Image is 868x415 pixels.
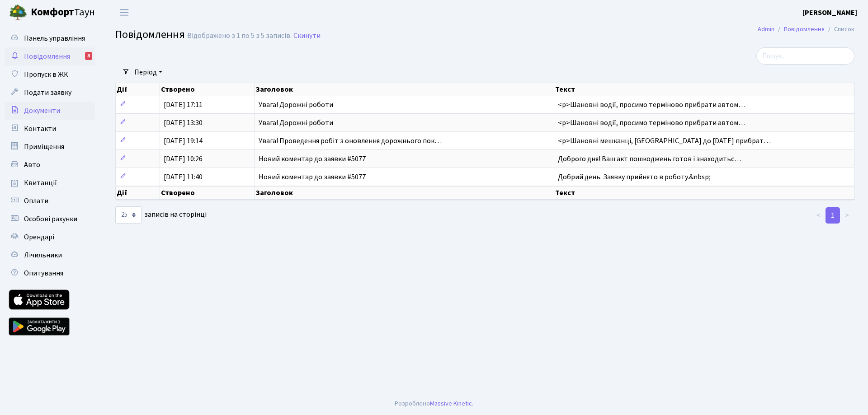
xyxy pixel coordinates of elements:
[24,268,63,278] span: Опитування
[24,250,62,260] span: Лічильники
[802,8,857,18] b: [PERSON_NAME]
[5,102,95,120] a: Документи
[113,5,136,20] button: Переключити навігацію
[160,186,255,200] th: Створено
[756,47,854,65] input: Пошук...
[554,83,854,96] th: Текст
[115,206,142,224] select: записів на сторінці
[24,70,68,79] span: Пропуск в ЖК
[558,154,741,164] span: Доброго дня! Ваш акт пошкоджень готов і знаходитьс…
[558,118,745,128] span: <p>Шановні водії, просимо терміново прибрати автом…
[131,65,166,80] a: Період
[758,24,774,34] a: Admin
[24,160,40,170] span: Авто
[5,174,95,192] a: Квитанції
[24,232,54,242] span: Орендарі
[9,4,27,22] img: logo.png
[31,5,74,19] b: Комфорт
[5,47,95,65] a: Повідомлення3
[5,246,95,264] a: Лічильники
[259,172,366,182] span: Новий коментар до заявки #5077
[164,118,203,128] span: [DATE] 13:30
[259,154,366,164] span: Новий коментар до заявки #5077
[116,83,160,96] th: Дії
[558,100,745,110] span: <p>Шановні водії, просимо терміново прибрати автом…
[5,264,95,282] a: Опитування
[784,24,825,34] a: Повідомлення
[24,106,60,116] span: Документи
[293,32,321,40] a: Скинути
[744,20,868,39] nav: breadcrumb
[554,186,854,200] th: Текст
[24,51,70,61] span: Повідомлення
[5,210,95,228] a: Особові рахунки
[802,7,857,18] a: [PERSON_NAME]
[558,172,711,182] span: Добрий день. Заявку прийнято в роботу.&nbsp;
[826,207,840,224] a: 1
[5,156,95,174] a: Авто
[31,5,95,20] span: Таун
[115,206,207,224] label: записів на сторінці
[5,138,95,156] a: Приміщення
[160,83,255,96] th: Створено
[259,136,442,146] span: Увага! Проведення робіт з оновлення дорожнього пок…
[5,120,95,138] a: Контакти
[116,186,160,200] th: Дії
[430,399,472,408] a: Massive Kinetic
[24,178,57,188] span: Квитанції
[164,100,203,110] span: [DATE] 17:11
[259,118,333,128] span: Увага! Дорожні роботи
[5,228,95,246] a: Орендарі
[259,100,333,110] span: Увага! Дорожні роботи
[24,214,77,224] span: Особові рахунки
[5,192,95,210] a: Оплати
[115,27,185,42] span: Повідомлення
[5,65,95,84] a: Пропуск в ЖК
[187,32,292,40] div: Відображено з 1 по 5 з 5 записів.
[164,172,203,182] span: [DATE] 11:40
[5,84,95,102] a: Подати заявку
[85,52,92,60] div: 3
[24,33,85,43] span: Панель управління
[5,29,95,47] a: Панель управління
[24,196,48,206] span: Оплати
[395,399,473,409] div: Розроблено .
[164,154,203,164] span: [DATE] 10:26
[255,83,554,96] th: Заголовок
[24,124,56,134] span: Контакти
[164,136,203,146] span: [DATE] 19:14
[255,186,554,200] th: Заголовок
[24,142,64,152] span: Приміщення
[825,24,854,34] li: Список
[558,136,771,146] span: <p>Шановні мешканці, [GEOGRAPHIC_DATA] до [DATE] прибрат…
[24,88,71,98] span: Подати заявку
